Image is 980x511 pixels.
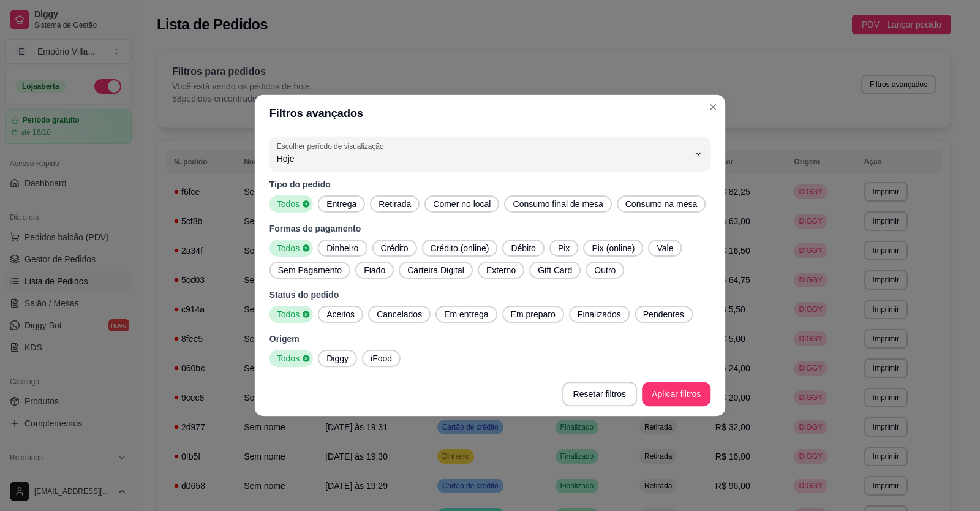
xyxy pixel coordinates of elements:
[359,264,390,276] span: Fiado
[703,97,723,117] button: Close
[589,264,620,276] span: Outro
[435,306,497,323] button: Em entrega
[272,198,302,210] span: Todos
[506,242,541,254] span: Débito
[424,195,499,213] button: Comer no local
[481,264,521,276] span: Externo
[269,178,711,191] p: Tipo do pedido
[355,262,394,279] button: Fiado
[638,308,689,320] span: Pendentes
[372,308,427,320] span: Cancelados
[426,242,494,254] span: Crédito (online)
[272,242,302,254] span: Todos
[269,222,711,235] p: Formas de pagamento
[277,141,388,151] label: Escolher período de visualização
[402,264,469,276] span: Carteira Digital
[372,240,417,257] button: Crédito
[506,308,560,320] span: Em preparo
[553,242,575,254] span: Pix
[318,350,357,367] button: Diggy
[322,352,353,365] span: Diggy
[269,350,313,367] button: Todos
[362,350,401,367] button: iFood
[318,195,365,213] button: Entrega
[272,308,302,320] span: Todos
[318,240,367,257] button: Dinheiro
[617,195,706,213] button: Consumo na mesa
[322,308,360,320] span: Aceitos
[370,195,420,213] button: Retirada
[269,262,350,279] button: Sem Pagamento
[374,198,416,210] span: Retirada
[439,308,493,320] span: Em entrega
[269,289,711,301] p: Status do pedido
[508,198,608,210] span: Consumo final de mesa
[255,95,726,132] header: Filtros avançados
[322,242,363,254] span: Dinheiro
[587,242,639,254] span: Pix (online)
[652,242,678,254] span: Vale
[273,264,347,276] span: Sem Pagamento
[586,262,624,279] button: Outro
[269,195,313,213] button: Todos
[583,240,643,257] button: Pix (online)
[269,240,313,257] button: Todos
[322,198,361,210] span: Entrega
[635,306,693,323] button: Pendentes
[422,240,498,257] button: Crédito (online)
[648,240,682,257] button: Vale
[478,262,524,279] button: Externo
[269,137,711,171] button: Escolher período de visualizaçãoHoje
[549,240,578,257] button: Pix
[502,240,545,257] button: Débito
[269,306,313,323] button: Todos
[277,153,688,165] span: Hoje
[269,333,711,345] p: Origem
[562,382,637,406] button: Resetar filtros
[368,306,431,323] button: Cancelados
[366,352,397,365] span: iFood
[573,308,626,320] span: Finalizados
[529,262,581,279] button: Gift Card
[318,306,363,323] button: Aceitos
[533,264,577,276] span: Gift Card
[620,198,703,210] span: Consumo na mesa
[399,262,473,279] button: Carteira Digital
[502,306,564,323] button: Em preparo
[569,306,630,323] button: Finalizados
[272,352,302,365] span: Todos
[642,382,710,406] button: Aplicar filtros
[428,198,496,210] span: Comer no local
[375,242,413,254] span: Crédito
[505,195,612,213] button: Consumo final de mesa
